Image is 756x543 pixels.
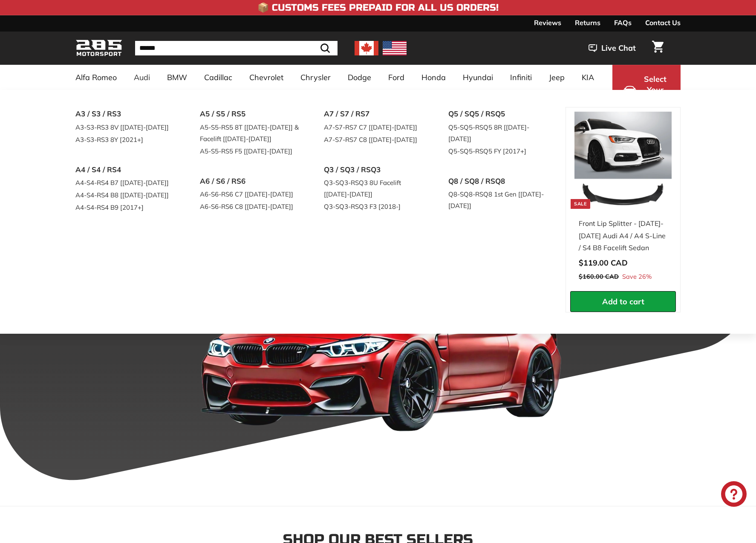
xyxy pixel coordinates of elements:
a: FAQs [614,15,632,30]
img: Logo_285_Motorsport_areodynamics_components [75,38,122,58]
a: Reviews [534,15,561,30]
a: Infiniti [502,65,540,90]
a: Q5 / SQ5 / RSQ5 [448,107,549,121]
a: Q3 / SQ3 / RSQ3 [324,163,424,177]
a: Audi [125,65,159,90]
span: Save 26% [622,271,652,283]
a: Chrysler [292,65,339,90]
a: Chevrolet [241,65,292,90]
a: Q5-SQ5-RSQ5 8R [[DATE]-[DATE]] [448,121,549,145]
a: BMW [159,65,196,90]
a: Q8 / SQ8 / RSQ8 [448,174,549,188]
a: A5-S5-RS5 F5 [[DATE]-[DATE]] [200,145,300,157]
a: Jeep [540,65,573,90]
a: Q8-SQ8-RSQ8 1st Gen [[DATE]-[DATE]] [448,188,549,212]
input: Search [135,41,338,55]
a: A6-S6-RS6 C8 [[DATE]-[DATE]] [200,200,300,213]
span: $160.00 CAD [579,273,619,280]
a: Ford [380,65,413,90]
a: A4-S4-RS4 B8 [[DATE]-[DATE]] [75,189,176,201]
a: Q5-SQ5-RSQ5 FY [2017+] [448,145,549,157]
a: A7-S7-RS7 C8 [[DATE]-[DATE]] [324,133,424,146]
a: A3-S3-RS3 8V [[DATE]-[DATE]] [75,121,176,133]
a: A4-S4-RS4 B9 [2017+] [75,201,176,214]
a: Q3-SQ3-RSQ3 F3 [2018-] [324,200,424,213]
button: Live Chat [577,38,647,59]
a: A5-S5-RS5 8T [[DATE]-[DATE]] & Facelift [[DATE]-[DATE]] [200,121,300,145]
span: $119.00 CAD [579,258,628,268]
a: A5 / S5 / RS5 [200,107,300,121]
span: Add to cart [602,297,644,306]
a: Honda [413,65,454,90]
div: Front Lip Splitter - [DATE]-[DATE] Audi A4 / A4 S-Line / S4 B8 Facelift Sedan [579,217,667,254]
a: Cart [647,34,669,63]
a: A4-S4-RS4 B7 [[DATE]-[DATE]] [75,176,176,189]
a: A7 / S7 / RS7 [324,107,424,121]
a: Alfa Romeo [67,65,125,90]
a: Dodge [339,65,380,90]
div: Sale [571,199,590,209]
a: A6-S6-RS6 C7 [[DATE]-[DATE]] [200,188,300,200]
a: Hyundai [454,65,502,90]
span: Live Chat [601,43,636,54]
inbox-online-store-chat: Shopify online store chat [718,481,749,509]
a: A6 / S6 / RS6 [200,174,300,188]
a: Returns [575,15,600,30]
a: KIA [573,65,603,90]
a: Q3-SQ3-RSQ3 8U Facelift [[DATE]-[DATE]] [324,176,424,200]
a: A3 / S3 / RS3 [75,107,176,121]
button: Add to cart [570,291,676,312]
a: A4 / S4 / RS4 [75,163,176,177]
a: A3-S3-RS3 8Y [2021+] [75,133,176,146]
a: Sale Front Lip Splitter - [DATE]-[DATE] Audi A4 / A4 S-Line / S4 B8 Facelift Sedan Save 26% [570,107,676,291]
a: Contact Us [645,15,681,30]
span: Select Your Vehicle [641,74,669,107]
a: A7-S7-RS7 C7 [[DATE]-[DATE]] [324,121,424,133]
a: Cadillac [196,65,241,90]
h4: 📦 Customs Fees Prepaid for All US Orders! [257,3,499,13]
